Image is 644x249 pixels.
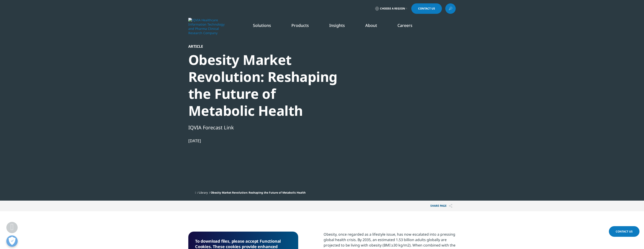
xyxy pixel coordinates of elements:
[188,18,225,35] img: IQVIA Healthcare Information Technology and Pharma Clinical Research Company
[291,23,309,28] a: Products
[199,191,208,194] a: Library
[365,23,377,28] a: About
[616,230,633,233] span: Contact Us
[188,138,344,143] div: [DATE]
[609,226,639,237] a: Contact Us
[380,7,405,10] span: Choose a Region
[411,3,442,14] a: Contact Us
[226,16,456,37] nav: Primary
[211,191,306,194] span: Obesity Market Revolution: Reshaping the Future of Metabolic Health
[188,51,344,119] div: Obesity Market Revolution: Reshaping the Future of Metabolic Health
[418,7,435,10] span: Contact Us
[427,201,456,211] p: Share PAGE
[427,201,456,211] button: Share PAGEShare PAGE
[253,23,271,28] a: Solutions
[329,23,345,28] a: Insights
[188,44,344,49] div: Article
[397,23,412,28] a: Careers
[6,235,18,247] button: Open Preferences
[449,204,452,208] img: Share PAGE
[188,123,344,131] div: IQVIA Forecast Link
